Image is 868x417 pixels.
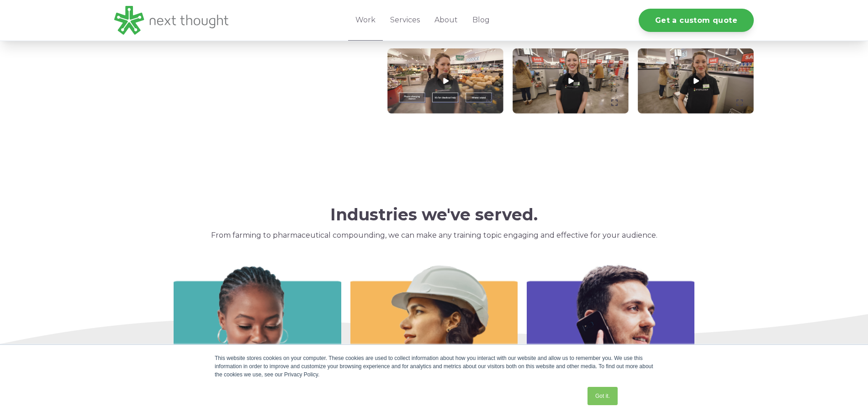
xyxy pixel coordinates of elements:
h2: Industries we've served. [123,205,745,224]
a: Got it. [587,387,618,405]
a: Get a custom quote [639,9,754,32]
span: From farming to pharmaceutical compounding, we can make any training topic engaging and effective... [211,231,657,240]
img: LG - NextThought Logo [114,6,228,35]
div: This website stores cookies on your computer. These cookies are used to collect information about... [215,354,653,379]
